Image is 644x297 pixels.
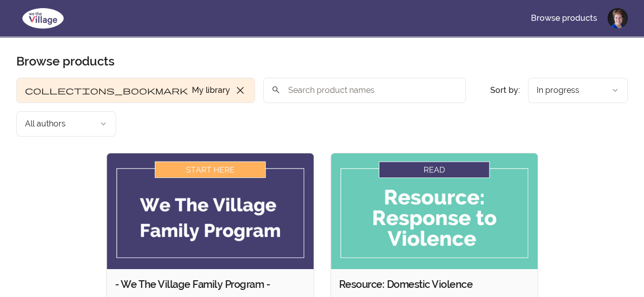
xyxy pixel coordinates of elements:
img: Product image for - We The Village Family Program - [107,153,314,269]
img: Profile image for Karen Riggers [607,8,628,28]
input: Search product names [263,78,466,103]
h2: - We The Village Family Program - [115,277,305,291]
button: Filter by My library [16,78,255,103]
h2: Resource: Domestic Violence [339,277,529,291]
img: Product image for Resource: Domestic Violence [331,153,538,269]
span: search [271,83,281,97]
button: Filter by author [16,111,116,137]
img: We The Village logo [16,6,70,30]
span: collections_bookmark [25,84,188,96]
button: Product sort options [528,78,628,103]
span: Sort by: [490,85,520,95]
h2: Browse products [16,53,115,70]
a: Browse products [523,6,605,30]
span: close [234,84,246,96]
nav: Main [523,6,628,30]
